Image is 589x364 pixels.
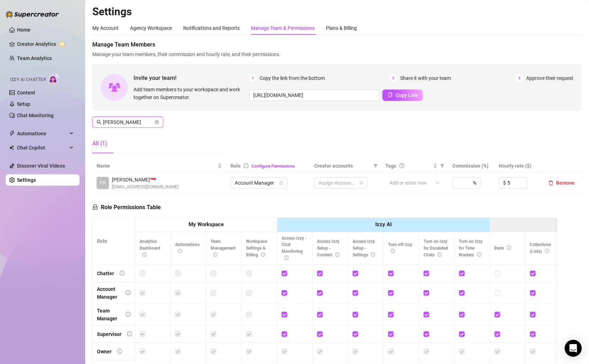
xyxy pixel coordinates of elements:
span: team [359,181,364,185]
span: Manage Team Members [92,40,582,49]
div: Notifications and Reports [183,24,240,32]
button: close-circle [155,120,159,124]
span: Analytics Dashboard [140,239,160,257]
span: filter [372,161,379,171]
span: info-circle [120,271,125,276]
span: Chat Copilot [17,142,67,153]
div: Agency Workspace [130,24,172,32]
span: copy [388,92,393,97]
span: 3 [516,74,523,82]
div: Team Manager [97,307,120,322]
span: Collections (Lists) [530,242,551,254]
div: Plans & Billing [326,24,357,32]
span: Name [97,162,216,170]
span: info-circle [142,252,147,257]
th: Name [92,159,226,173]
img: AI Chatter [49,74,60,84]
h2: Settings [92,5,582,18]
span: 1 [249,74,257,82]
div: Owner [97,348,111,355]
th: Role [93,218,135,265]
span: Turn on Izzy for Escalated Chats [424,239,448,257]
span: Workspace Settings & Billing [246,239,267,257]
span: info-circle [244,163,249,168]
div: My Account [92,24,119,32]
span: Bank [495,245,511,250]
span: Tags [386,162,397,170]
a: Configure Permissions [251,164,295,169]
span: Team Management [211,239,235,257]
span: Approve their request [526,74,573,82]
a: Chat Monitoring [17,113,54,118]
a: Content [17,90,35,96]
span: info-circle [126,290,131,295]
strong: Izzy AI [375,221,392,228]
span: lock [279,181,283,185]
span: Creator accounts [314,162,371,170]
span: filter [373,164,378,168]
img: logo-BBDzfeDw.svg [6,11,59,18]
div: Supervisor [97,330,121,338]
span: info-circle [477,252,481,257]
span: Izzy AI Chatter [10,76,46,83]
input: Search members [103,118,153,126]
span: info-circle [284,256,289,260]
th: Hourly rate ($) [495,159,541,173]
span: Manage your team members, their commission and hourly rate, and their permissions. [92,50,582,58]
span: Access Izzy Setup - Settings [353,239,375,257]
span: lock [92,204,98,210]
span: delete [549,180,553,185]
span: info-circle [178,249,182,253]
img: Chat Copilot [9,145,14,150]
span: Copy Link [396,92,418,98]
span: Role [230,163,241,169]
div: Manage Team & Permissions [251,24,315,32]
span: Turn on Izzy for Time Wasters [459,239,483,257]
span: Access Izzy Setup - Content [317,239,339,257]
a: Setup [17,101,30,107]
span: search [97,120,102,125]
span: info-circle [213,252,218,257]
span: info-circle [545,249,549,253]
button: Remove [546,179,578,187]
div: Chatter [97,270,114,277]
span: info-circle [261,252,265,257]
span: [EMAIL_ADDRESS][DOMAIN_NAME] [112,184,179,190]
a: Creator Analytics exclamation-circle [17,38,74,50]
div: Account Manager [97,285,120,301]
span: filter [439,161,446,171]
span: info-circle [126,312,131,317]
span: Remove [556,180,575,186]
span: filter [440,164,445,168]
a: Settings [17,177,36,183]
span: Add team members to your workspace and work together on Supercreator. [133,86,246,101]
span: Automations [175,242,200,254]
a: Home [17,27,31,33]
button: Copy Link [382,89,423,101]
span: info-circle [437,252,442,257]
span: [PERSON_NAME] 🇸🇬 [112,176,179,184]
a: Discover Viral Videos [17,163,65,169]
span: info-circle [391,249,395,253]
span: 2 [389,74,397,82]
span: Copy the link from the bottom [260,74,325,82]
span: Access Izzy - Chat Monitoring [282,235,307,261]
span: Automations [17,128,67,139]
strong: My Workspace [189,221,224,228]
span: question-circle [399,163,404,168]
a: Team Analytics [17,55,52,61]
span: info-circle [117,349,122,354]
span: info-circle [371,252,375,257]
span: thunderbolt [9,131,15,136]
span: info-circle [127,331,132,336]
span: Account Manager [235,178,283,188]
div: Open Intercom Messenger [565,340,582,357]
span: Invite your team! [133,74,249,82]
span: Share it with your team [400,74,451,82]
span: Turn off Izzy [388,242,412,254]
th: Commission (%) [448,159,495,173]
div: All (1) [92,139,107,148]
span: info-circle [507,246,511,250]
span: FR [100,179,106,187]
